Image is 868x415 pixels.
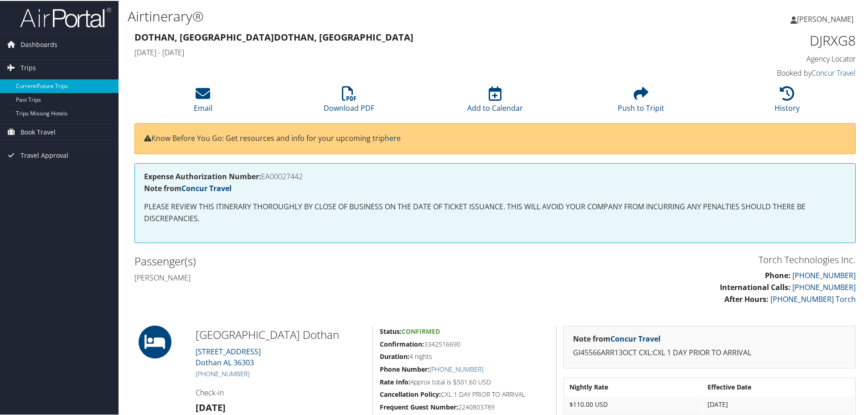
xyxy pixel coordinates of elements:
img: airportal-logo.png [20,6,111,27]
th: Effective Date [703,378,854,394]
h2: [GEOGRAPHIC_DATA] Dothan [196,326,366,342]
strong: After Hours: [724,293,769,303]
h5: 3342516690 [380,339,549,348]
a: Concur Travel [610,333,661,343]
a: Concur Travel [181,182,232,192]
strong: [DATE] [196,400,226,413]
a: Email [194,90,212,112]
h5: 2240803789 [380,402,549,411]
h4: Agency Locator [686,53,856,63]
h4: EA00027442 [144,172,846,179]
h3: Torch Technologies Inc. [502,253,856,265]
strong: Phone Number: [380,364,429,373]
strong: Cancellation Policy: [380,389,441,398]
td: $110.00 USD [565,395,702,412]
span: Trips [21,56,36,78]
strong: Phone: [765,270,790,280]
span: Book Travel [21,120,56,143]
a: Concur Travel [811,67,856,77]
strong: Confirmation: [380,339,424,348]
a: [PHONE_NUMBER] Torch [770,293,856,303]
p: GI45566ARR13OCT CXL:CXL 1 DAY PRIOR TO ARRIVAL [573,346,846,358]
a: Download PDF [324,90,374,112]
p: Know Before You Go: Get resources and info for your upcoming trip [144,132,846,144]
h2: Passenger(s) [134,253,488,268]
strong: International Calls: [720,281,790,291]
h5: Approx total is $501.60 USD [380,377,549,386]
strong: Dothan, [GEOGRAPHIC_DATA] Dothan, [GEOGRAPHIC_DATA] [134,30,413,42]
a: Add to Calendar [467,90,523,112]
strong: Frequent Guest Number: [380,402,458,410]
h1: Airtinerary® [128,6,618,25]
a: History [775,90,800,112]
h4: Check-in [196,387,366,397]
h5: 4 nights [380,351,549,360]
strong: Duration: [380,351,409,360]
strong: Status: [380,326,402,335]
span: Travel Approval [21,143,68,166]
a: [PHONE_NUMBER] [792,270,856,280]
p: PLEASE REVIEW THIS ITINERARY THOROUGHLY BY CLOSE OF BUSINESS ON THE DATE OF TICKET ISSUANCE. THIS... [144,200,846,223]
a: here [385,132,401,142]
th: Nightly Rate [565,378,702,394]
a: [PERSON_NAME] [790,5,863,32]
a: [PHONE_NUMBER] [792,281,856,291]
strong: Rate Info: [380,377,410,385]
span: Dashboards [21,32,57,55]
h1: DJRXG8 [686,30,856,49]
h4: Booked by [686,67,856,77]
strong: Note from [573,333,661,343]
a: Push to Tripit [618,90,664,112]
strong: Expense Authorization Number: [144,171,261,181]
td: [DATE] [703,395,854,412]
h4: [PERSON_NAME] [134,272,488,282]
h4: [DATE] - [DATE] [134,47,672,57]
a: [PHONE_NUMBER] [429,364,483,373]
a: [PHONE_NUMBER] [196,368,249,377]
span: [PERSON_NAME] [797,13,853,23]
h5: CXL 1 DAY PRIOR TO ARRIVAL [380,389,549,398]
span: Confirmed [402,326,440,335]
strong: Note from [144,182,232,192]
a: [STREET_ADDRESS]Dothan AL 36303 [196,346,261,367]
